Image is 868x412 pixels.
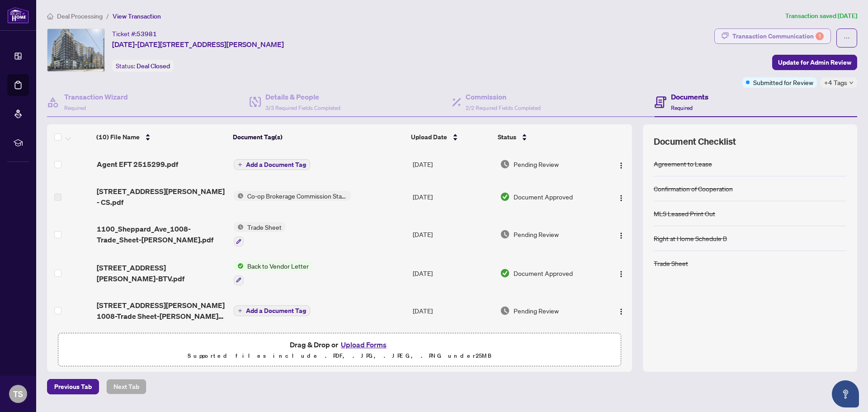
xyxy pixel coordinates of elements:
span: (10) File Name [96,132,140,142]
span: Previous Tab [54,379,92,394]
th: Status [494,124,599,150]
td: [DATE] [409,215,496,254]
span: Deal Processing [57,12,103,20]
img: Status Icon [234,261,244,271]
p: Supported files include .PDF, .JPG, .JPEG, .PNG under 25 MB [64,350,615,361]
span: 3/3 Required Fields Completed [265,104,340,111]
button: Status IconBack to Vendor Letter [234,261,312,285]
button: Status IconCo-op Brokerage Commission Statement [234,191,351,201]
img: Status Icon [234,191,244,201]
div: Right at Home Schedule B [654,233,727,243]
div: Transaction Communication [732,29,824,43]
span: Pending Review [514,159,559,169]
td: [DATE] [409,150,496,179]
img: Document Status [500,192,510,202]
img: Status Icon [234,222,244,232]
button: Transaction Communication1 [714,28,831,44]
span: Pending Review [514,229,559,239]
img: Logo [618,162,625,169]
span: [DATE]-[DATE][STREET_ADDRESS][PERSON_NAME] [112,39,284,50]
div: Trade Sheet [654,258,688,268]
th: Document Tag(s) [229,124,408,150]
button: Open asap [832,380,859,407]
button: Add a Document Tag [234,159,310,170]
span: [STREET_ADDRESS][PERSON_NAME] 1008-Trade Sheet-[PERSON_NAME] to Review.pdf [97,300,226,322]
td: [DATE] [409,293,496,329]
span: Status [498,132,516,142]
span: TS [13,388,23,400]
span: View Transaction [113,12,161,20]
img: logo [7,7,29,24]
span: Pending Review [514,306,559,316]
h4: Transaction Wizard [64,91,128,102]
div: Status: [112,60,174,72]
span: plus [238,162,242,167]
span: Submitted for Review [753,77,813,87]
button: Logo [614,189,628,204]
h4: Details & People [265,91,340,102]
img: Document Status [500,159,510,169]
span: Co-op Brokerage Commission Statement [244,191,351,201]
img: Document Status [500,229,510,239]
span: Document Approved [514,268,573,278]
span: +4 Tags [824,77,847,88]
span: plus [238,308,242,313]
h4: Documents [671,91,708,102]
span: ellipsis [844,35,850,41]
button: Logo [614,266,628,280]
span: Add a Document Tag [246,161,306,168]
button: Next Tab [106,379,146,394]
div: Agreement to Lease [654,159,712,169]
h4: Commission [466,91,541,102]
span: Add a Document Tag [246,308,306,314]
div: 1 [816,32,824,40]
div: Ticket #: [112,28,157,39]
li: / [106,11,109,21]
span: down [849,81,854,85]
span: [STREET_ADDRESS][PERSON_NAME] - CS.pdf [97,186,226,208]
span: Back to Vendor Letter [244,261,312,271]
button: Logo [614,157,628,171]
span: 53981 [137,30,157,38]
img: Document Status [500,306,510,316]
button: Update for Admin Review [772,55,857,70]
button: Add a Document Tag [234,305,310,316]
span: 2/2 Required Fields Completed [466,104,541,111]
article: Transaction saved [DATE] [785,11,857,21]
img: IMG-W12382742_1.jpg [47,29,104,71]
button: Previous Tab [47,379,99,394]
td: [DATE] [409,254,496,293]
button: Logo [614,303,628,318]
button: Status IconTrade Sheet [234,222,285,246]
span: Deal Closed [137,62,170,70]
div: MLS Leased Print Out [654,208,715,218]
div: Confirmation of Cooperation [654,184,733,194]
span: Trade Sheet [244,222,285,232]
img: Logo [618,308,625,315]
button: Add a Document Tag [234,305,310,317]
span: Drag & Drop or [290,339,389,350]
span: Required [64,104,86,111]
img: Logo [618,194,625,202]
img: Logo [618,232,625,239]
span: Upload Date [411,132,447,142]
span: home [47,13,53,19]
button: Logo [614,227,628,242]
td: [DATE] [409,179,496,215]
span: [STREET_ADDRESS][PERSON_NAME]-BTV.pdf [97,262,226,284]
span: Drag & Drop orUpload FormsSupported files include .PDF, .JPG, .JPEG, .PNG under25MB [58,333,621,367]
span: Agent EFT 2515299.pdf [97,159,178,170]
img: Logo [618,270,625,278]
th: (10) File Name [93,124,229,150]
span: Update for Admin Review [778,55,851,70]
span: Required [671,104,693,111]
th: Upload Date [407,124,494,150]
span: 1100_Sheppard_Ave_1008-Trade_Sheet-[PERSON_NAME].pdf [97,223,226,245]
button: Upload Forms [338,339,389,350]
span: Document Approved [514,192,573,202]
img: Document Status [500,268,510,278]
span: Document Checklist [654,135,736,148]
